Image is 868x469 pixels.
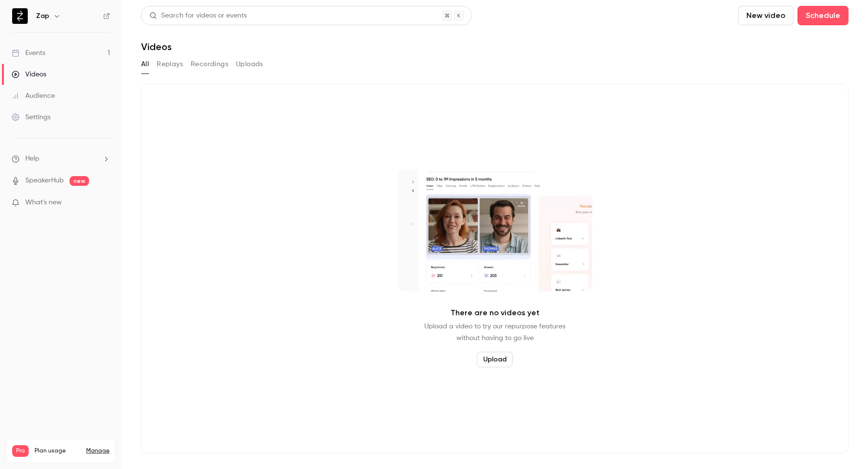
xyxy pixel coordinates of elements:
div: Videos [12,70,46,79]
button: All [141,56,149,72]
h6: Zap [36,11,49,21]
div: Audience [12,91,55,101]
iframe: Noticeable Trigger [98,198,110,207]
a: SpeakerHub [25,176,64,186]
li: help-dropdown-opener [12,154,110,164]
button: New video [738,6,794,25]
span: new [70,176,89,186]
button: Replays [157,56,183,72]
span: What's new [25,198,62,208]
span: Plan usage [35,447,80,455]
img: Zap [12,8,28,24]
p: There are no videos yet [451,307,540,319]
div: Search for videos or events [149,11,247,21]
button: Upload [477,352,513,367]
section: Videos [141,6,849,463]
p: Upload a video to try our repurpose features without having to go live [424,321,565,344]
button: Uploads [236,56,263,72]
div: Settings [12,112,51,122]
button: Schedule [797,6,849,25]
span: Help [25,154,39,164]
a: Manage [86,447,109,455]
div: Events [12,48,45,58]
button: Recordings [191,56,228,72]
span: Pro [12,445,29,457]
h1: Videos [141,41,172,53]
